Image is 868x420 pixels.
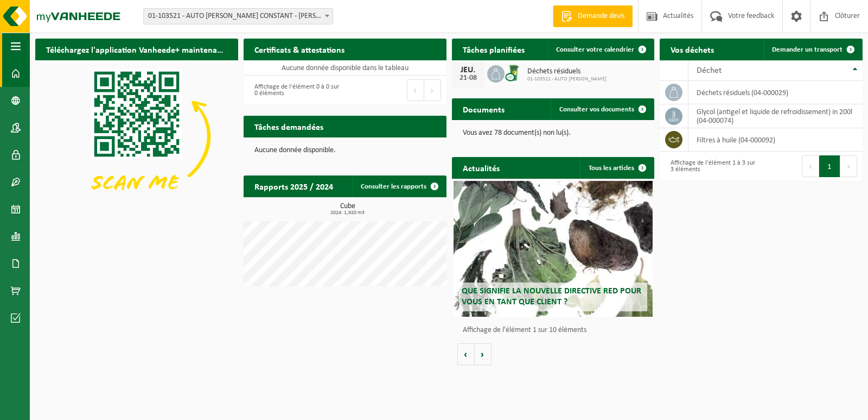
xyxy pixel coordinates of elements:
span: Déchet [697,66,722,75]
div: Affichage de l'élément 0 à 0 sur 0 éléments [249,78,340,102]
span: Demander un transport [772,46,843,53]
span: 01-103521 - AUTO LOBBES - JOHN CONSTANT - LOBBES [143,8,333,24]
h3: Cube [249,203,446,216]
h2: Téléchargez l'application Vanheede+ maintenant! [35,39,238,60]
img: WB-0240-CU [505,64,523,82]
a: Consulter votre calendrier [547,39,653,60]
button: 1 [819,155,840,177]
a: Tous les articles [580,157,653,179]
h2: Tâches planifiées [452,39,535,60]
button: Next [424,79,441,101]
a: Demande devis [553,5,633,27]
p: Affichage de l'élément 1 sur 10 éléments [463,327,649,334]
p: Aucune donnée disponible. [254,147,436,154]
div: Affichage de l'élément 1 à 3 sur 3 éléments [665,154,756,178]
button: Vorige [457,343,475,365]
span: 01-103521 - AUTO LOBBES - JOHN CONSTANT - LOBBES [144,9,333,24]
td: glycol (antigel et liquide de refroidissement) in 200l (04-000074) [688,104,863,128]
td: Aucune donnée disponible dans le tableau [244,60,446,76]
h2: Documents [452,98,515,120]
td: déchets résiduels (04-000029) [688,81,863,104]
img: Download de VHEPlus App [35,60,238,212]
button: Next [840,155,857,177]
h2: Tâches demandées [244,116,334,137]
span: Déchets résiduels [527,67,607,76]
div: JEU. [457,66,479,74]
h2: Vos déchets [660,39,725,60]
h2: Rapports 2025 / 2024 [244,175,344,197]
span: 2024: 1,920 m3 [249,210,446,216]
span: Consulter vos documents [559,106,634,113]
p: Vous avez 78 document(s) non lu(s). [463,129,644,137]
button: Volgende [475,343,492,365]
td: filtres à huile (04-000092) [688,128,863,152]
a: Consulter vos documents [551,98,653,120]
span: Consulter votre calendrier [556,46,634,53]
div: 21-08 [457,74,479,82]
button: Previous [407,79,424,101]
a: Consulter les rapports [352,175,445,197]
span: 01-103521 - AUTO [PERSON_NAME] [527,76,607,83]
h2: Actualités [452,157,510,178]
h2: Certificats & attestations [244,39,355,60]
span: Demande devis [575,11,627,22]
a: Demander un transport [763,39,861,60]
button: Previous [802,155,819,177]
span: Que signifie la nouvelle directive RED pour vous en tant que client ? [462,287,641,306]
a: Que signifie la nouvelle directive RED pour vous en tant que client ? [454,181,652,317]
